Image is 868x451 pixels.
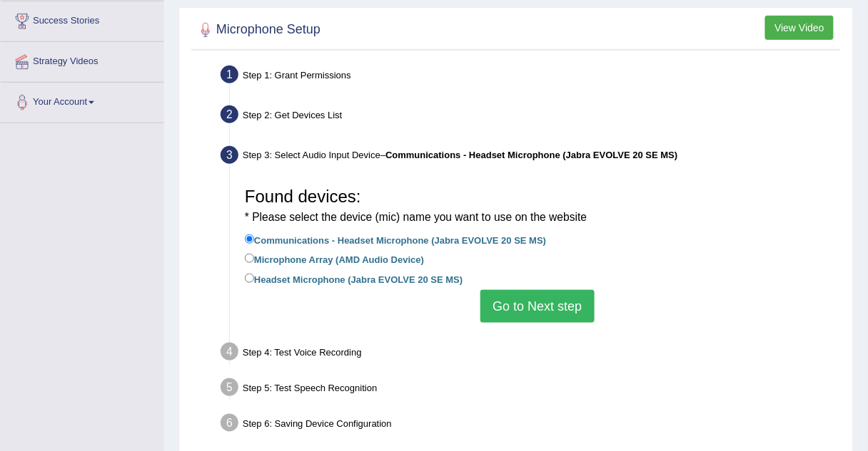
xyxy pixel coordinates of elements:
[1,83,163,118] a: Your Account
[765,16,834,40] button: View Video
[195,19,321,41] h2: Microphone Setup
[214,410,847,441] div: Step 6: Saving Device Configuration
[214,142,847,173] div: Step 3: Select Audio Input Device
[245,254,254,263] input: Microphone Array (AMD Audio Device)
[214,61,847,93] div: Step 1: Grant Permissions
[480,290,594,323] button: Go to Next step
[214,338,847,370] div: Step 4: Test Voice Recording
[245,234,254,244] input: Communications - Headset Microphone (Jabra EVOLVE 20 SE MS)
[245,232,546,247] label: Communications - Headset Microphone (Jabra EVOLVE 20 SE MS)
[385,150,677,160] b: Communications - Headset Microphone (Jabra EVOLVE 20 SE MS)
[214,374,847,405] div: Step 5: Test Speech Recognition
[245,271,463,286] label: Headset Microphone (Jabra EVOLVE 20 SE MS)
[1,42,163,78] a: Strategy Videos
[245,274,254,283] input: Headset Microphone (Jabra EVOLVE 20 SE MS)
[245,251,424,266] label: Microphone Array (AMD Audio Device)
[1,1,163,37] a: Success Stories
[245,211,587,223] small: * Please select the device (mic) name you want to use on the website
[245,187,830,225] h3: Found devices:
[380,150,678,160] span: –
[214,101,847,133] div: Step 2: Get Devices List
